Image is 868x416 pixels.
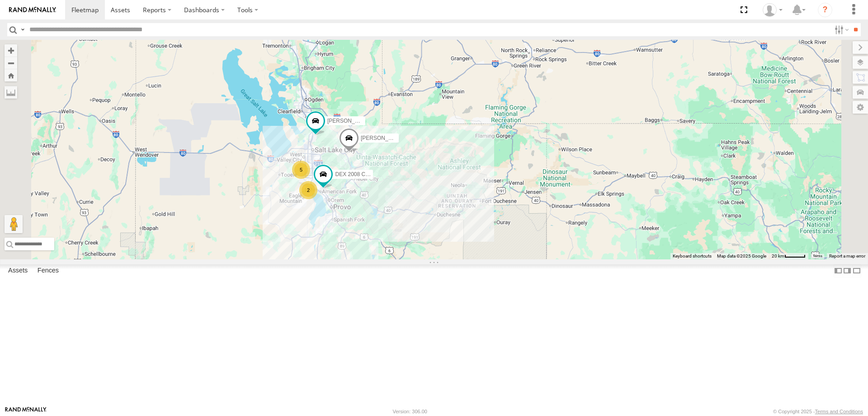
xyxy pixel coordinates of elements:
label: Measure [5,86,17,99]
label: Search Query [19,23,26,36]
button: Zoom Home [5,69,17,81]
span: [PERSON_NAME] 2017 F150 [327,118,399,124]
label: Dock Summary Table to the Left [834,264,843,277]
button: Zoom in [5,44,17,57]
label: Hide Summary Table [852,264,861,277]
div: © Copyright 2025 - [773,409,863,414]
span: 20 km [772,253,784,258]
label: Dock Summary Table to the Right [843,264,852,277]
div: 5 [292,161,310,179]
div: Version: 306.00 [393,409,427,414]
div: Allen Bauer [759,3,786,17]
a: Report a map error [829,253,865,258]
button: Keyboard shortcuts [673,253,712,259]
label: Search Filter Options [831,23,850,36]
div: 2 [299,181,317,199]
label: Fences [33,264,63,277]
button: Map Scale: 20 km per 43 pixels [769,253,808,259]
span: DEX 2008 Chevy [335,171,377,177]
label: Assets [4,264,32,277]
a: Visit our Website [5,407,47,416]
span: [PERSON_NAME] 2017 E350 GT1 [361,135,445,141]
button: Zoom out [5,57,17,69]
span: Map data ©2025 Google [717,253,766,258]
a: Terms (opens in new tab) [813,254,822,258]
label: Map Settings [853,101,868,114]
i: ? [818,3,832,17]
button: Drag Pegman onto the map to open Street View [5,215,23,233]
img: rand-logo.svg [9,7,56,13]
a: Terms and Conditions [815,409,863,414]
